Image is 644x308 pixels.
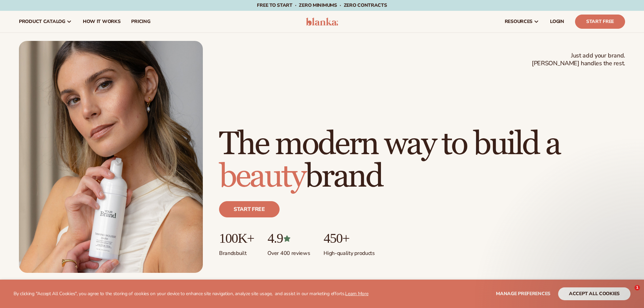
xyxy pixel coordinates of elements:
[219,246,254,257] p: Brands built
[621,285,637,301] iframe: Intercom live chat
[532,52,625,68] span: Just add your brand. [PERSON_NAME] handles the rest.
[219,157,305,196] span: beauty
[219,128,625,193] h1: The modern way to build a brand
[635,285,640,290] span: 1
[14,11,77,32] a: product catalog
[131,19,150,24] span: pricing
[324,246,375,257] p: High-quality products
[496,290,550,297] span: Manage preferences
[126,11,156,32] a: pricing
[345,290,368,297] a: Learn More
[499,11,545,32] a: resources
[505,19,532,24] span: resources
[19,19,65,24] span: product catalog
[219,231,254,246] p: 100K+
[267,231,310,246] p: 4.9
[83,19,121,24] span: How It Works
[19,41,203,273] img: Female holding tanning mousse.
[550,19,564,24] span: LOGIN
[267,246,310,257] p: Over 400 reviews
[306,18,338,26] img: logo
[324,231,375,246] p: 450+
[257,2,387,8] span: Free to start · ZERO minimums · ZERO contracts
[575,15,625,29] a: Start Free
[496,287,550,300] button: Manage preferences
[77,11,126,32] a: How It Works
[545,11,570,32] a: LOGIN
[14,291,368,297] p: By clicking "Accept All Cookies", you agree to the storing of cookies on your device to enhance s...
[219,201,280,217] a: Start free
[558,287,630,300] button: accept all cookies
